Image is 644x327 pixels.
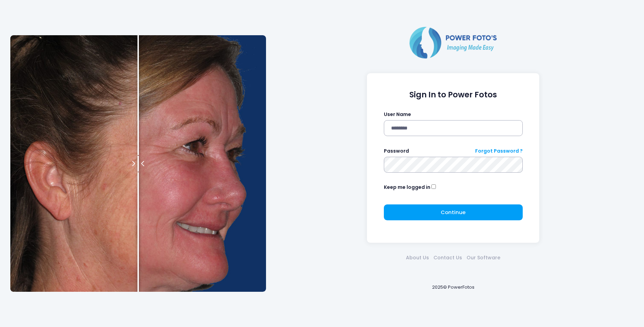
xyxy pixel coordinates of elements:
[384,111,411,118] label: User Name
[464,254,503,261] a: Our Software
[404,254,431,261] a: About Us
[384,204,523,220] button: Continue
[384,184,430,191] label: Keep me logged in
[273,272,634,302] div: 2025© PowerFotos
[384,90,523,99] h1: Sign In to Power Fotos
[441,209,466,216] span: Continue
[407,25,500,60] img: Logo
[431,254,464,261] a: Contact Us
[475,147,523,155] a: Forgot Password ?
[384,147,409,155] label: Password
